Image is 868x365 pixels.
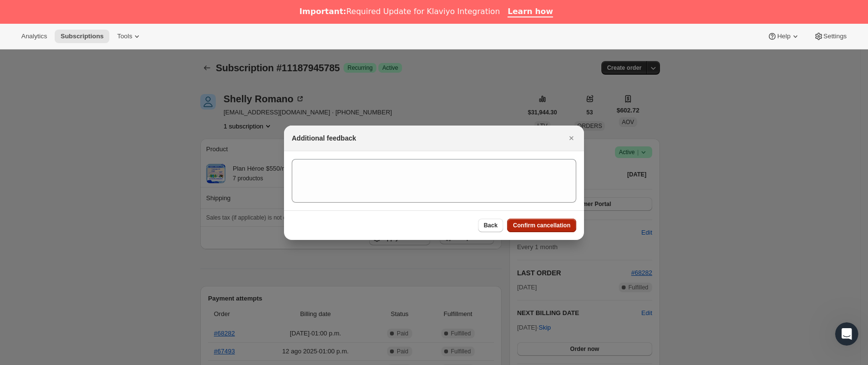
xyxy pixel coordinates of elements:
span: Analytics [21,32,47,40]
span: Tools [117,32,132,40]
button: Confirm cancellation [507,219,576,232]
button: Subscriptions [55,30,109,43]
a: Learn how [508,7,553,17]
button: Cerrar [565,131,578,145]
button: Analytics [15,30,53,43]
div: Required Update for Klaviyo Integration [299,7,500,16]
span: Help [777,32,790,40]
h2: Additional feedback [292,133,356,143]
span: Confirm cancellation [513,222,570,229]
button: Settings [808,30,853,43]
button: Tools [111,30,148,43]
span: Settings [823,32,847,40]
span: Back [484,222,498,229]
b: Important: [299,7,346,16]
button: Back [478,219,504,232]
button: Help [762,30,806,43]
iframe: Intercom live chat [835,322,858,346]
span: Subscriptions [60,32,104,40]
